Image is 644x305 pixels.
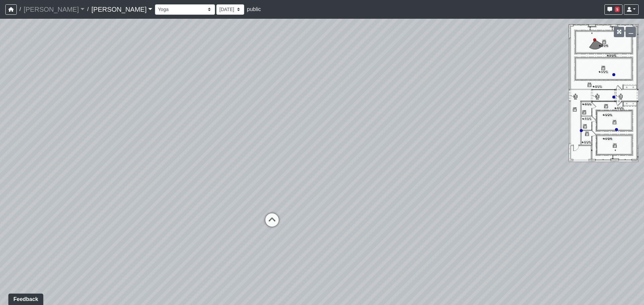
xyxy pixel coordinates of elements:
[23,3,85,16] a: [PERSON_NAME]
[5,292,45,305] iframe: Ybug feedback widget
[91,3,152,16] a: [PERSON_NAME]
[604,4,623,15] button: 5
[17,3,23,16] span: /
[247,6,261,12] span: public
[85,3,91,16] span: /
[615,7,620,12] span: 5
